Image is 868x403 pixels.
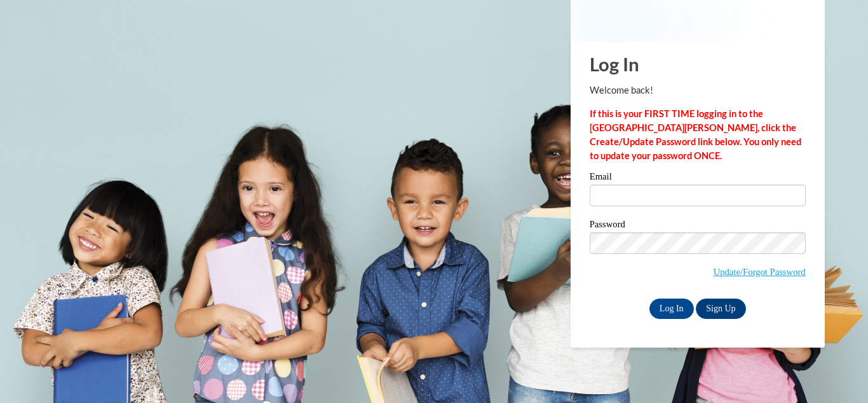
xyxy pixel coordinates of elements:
[590,51,806,77] h1: Log In
[590,172,806,185] label: Email
[590,108,801,161] strong: If this is your FIRST TIME logging in to the [GEOGRAPHIC_DATA][PERSON_NAME], click the Create/Upd...
[590,15,731,25] a: COX Campus
[696,299,745,319] a: Sign Up
[649,299,694,319] input: Log In
[714,267,806,277] a: Update/Forgot Password
[590,83,806,97] p: Welcome back!
[590,220,806,232] label: Password
[590,10,731,32] img: COX Campus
